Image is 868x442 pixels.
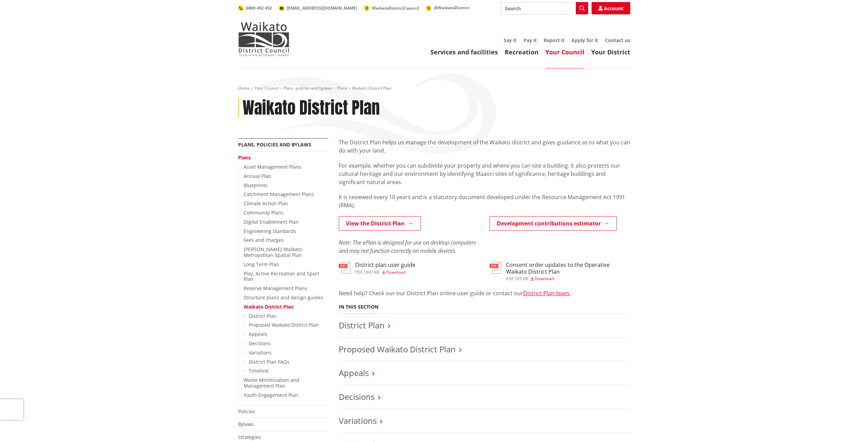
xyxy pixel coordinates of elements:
a: Variations [339,415,377,426]
a: Plans, policies and bylaws [238,141,311,148]
a: Decisions [249,340,271,347]
a: Consent order updates to the Operative Waikato District Plan pdf,165 KB Download [490,262,630,281]
a: Development contributions estimator [490,216,617,231]
p: Need help? Check our our District Plan online user guide or contact our [339,289,630,297]
span: Download [535,276,554,282]
a: Home [238,85,250,91]
a: Long Term Plan [244,261,279,268]
span: Waikato District Plan [352,85,391,91]
a: Plans [337,85,347,91]
a: Bylaws [238,421,254,427]
a: Asset Management Plans [244,164,301,170]
a: District Plan [249,313,276,319]
span: Download [386,269,405,275]
p: For example, whether you can subdivide your property and where you can site a building. It also p... [339,161,630,186]
span: WaikatoDistrictCouncil [372,5,419,11]
a: Structure plans and design guides [244,294,323,301]
a: Community Plans [244,209,284,216]
span: 0800 492 452 [246,5,272,11]
a: Say it [504,37,517,43]
a: 0800 492 452 [238,5,272,11]
a: Waikato District Plan [244,303,294,310]
a: Fees and charges [244,237,284,243]
nav: breadcrumb [238,86,630,91]
a: Proposed Waikato District Plan [249,322,319,328]
span: 165 KB [515,276,528,282]
a: Apply for it [571,37,598,43]
a: Services and facilities [430,48,498,56]
a: Your District [591,48,630,56]
a: District Plan team. [523,289,571,297]
a: Account [592,2,630,14]
a: Climate Action Plan [244,200,288,207]
a: District Plan FAQs [249,359,289,365]
a: Decisions [339,391,375,402]
a: Plans [238,154,251,161]
span: 1697 KB [364,269,379,275]
a: [PERSON_NAME]-Waikato Metropolitan Spatial Plan [244,246,302,258]
a: Annual Plan [244,173,271,179]
a: Appeals [249,331,267,337]
a: WaikatoDistrictCouncil [364,5,419,11]
h3: District plan user guide [355,262,415,268]
a: Blueprints [244,182,268,188]
a: Engineering Standards [244,228,296,234]
a: Appeals [339,367,369,378]
a: Waste Minimisation and Management Plan [244,377,299,389]
a: Report it [544,37,565,43]
a: Plans, policies and bylaws [283,85,332,91]
h5: In this section [339,304,378,310]
a: View the District Plan [339,216,421,231]
a: Your Council [255,85,278,91]
p: The District Plan helps us manage the development of the Waikato district and gives guidance as t... [339,138,630,155]
span: pdf [506,276,514,282]
a: Catchment Management Plans [244,191,314,197]
a: Digital Enablement Plan [244,219,299,225]
a: @WaikatoDistrict [426,5,469,11]
a: Play, Active Recreation and Sport Plan [244,270,319,283]
a: Variations [249,349,272,356]
h3: Consent order updates to the Operative Waikato District Plan [506,262,630,275]
div: , [355,270,415,274]
a: Recreation [505,48,539,56]
h1: Waikato District Plan [243,98,380,118]
img: Waikato District Council - Te Kaunihera aa Takiwaa o Waikato [238,22,289,56]
span: [EMAIL_ADDRESS][DOMAIN_NAME] [287,5,357,11]
a: Reserve Management Plans [244,285,307,291]
a: Pay it [523,37,537,43]
input: Search input [501,2,588,14]
a: [EMAIL_ADDRESS][DOMAIN_NAME] [279,5,357,11]
em: Note: The ePlan is designed for use on desktop computers and may not function correctly on mobile... [339,239,476,255]
a: Proposed Waikato District Plan [339,343,456,355]
span: pdf [355,269,363,275]
span: @WaikatoDistrict [434,5,469,11]
a: Policies [238,408,255,415]
img: document-pdf.svg [490,262,501,274]
a: Contact us [605,37,630,43]
p: It is reviewed every 10 years and is a statutory document developed under the Resource Management... [339,193,630,209]
a: Timeline [249,367,269,374]
a: District plan user guide pdf,1697 KB Download [339,262,415,274]
div: , [506,277,630,281]
a: Strategies [238,434,261,440]
a: Your Council [545,48,584,56]
a: District Plan [339,320,385,331]
img: document-pdf.svg [339,262,350,274]
a: Youth Engagement Plan [244,392,298,398]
